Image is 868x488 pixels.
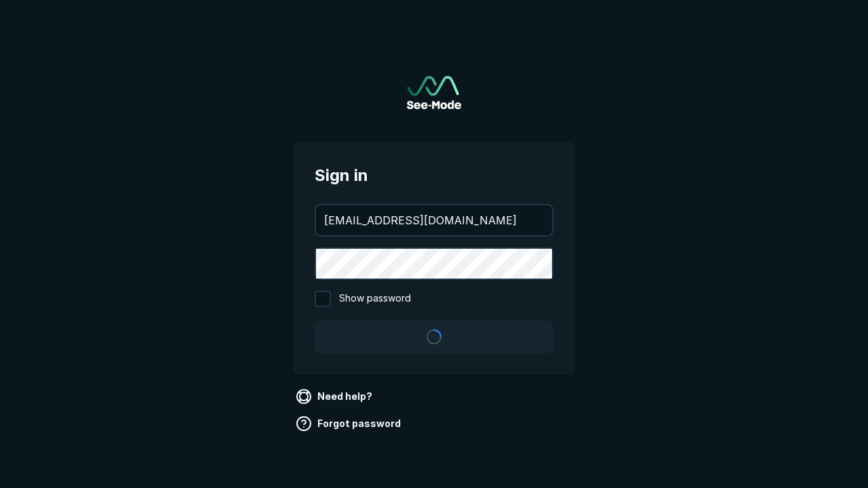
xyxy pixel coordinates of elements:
span: Show password [339,291,411,307]
a: Go to sign in [407,76,461,109]
input: your@email.com [316,205,552,235]
img: See-Mode Logo [407,76,461,109]
span: Sign in [315,163,553,188]
a: Need help? [293,386,378,407]
a: Forgot password [293,413,406,434]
